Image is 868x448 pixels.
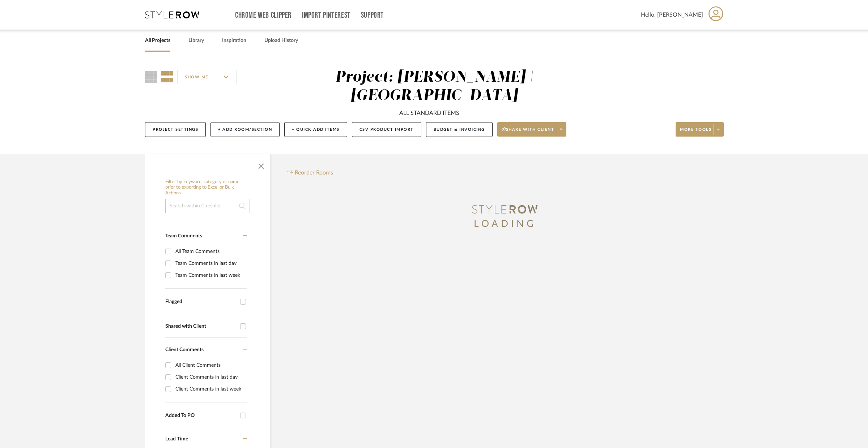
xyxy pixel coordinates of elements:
button: Budget & Invoicing [426,122,493,137]
h6: Filter by keyword, category or name prior to exporting to Excel or Bulk Actions [165,179,250,196]
span: Lead Time [165,436,188,441]
a: Library [188,36,204,46]
a: Import Pinterest [302,12,350,18]
a: All Projects [145,36,170,46]
div: Shared with Client [165,323,237,329]
button: + Add Room/Section [210,122,280,137]
button: Project Settings [145,122,206,137]
span: More tools [680,127,711,138]
div: Project: [PERSON_NAME] | [GEOGRAPHIC_DATA] [335,70,534,103]
div: Team Comments in last day [175,258,245,269]
span: Hello, [PERSON_NAME] [641,10,703,19]
a: Inspiration [222,36,246,46]
button: Share with client [497,122,567,137]
div: Client Comments in last day [175,371,245,383]
div: Flagged [165,299,237,305]
div: Team Comments in last week [175,270,245,281]
div: All Team Comments [175,246,245,257]
button: More tools [676,122,724,137]
button: Close [254,158,268,172]
a: Support [361,12,384,18]
div: ALL STANDARD ITEMS [399,109,459,117]
button: + Quick Add Items [284,122,347,137]
div: All Client Comments [175,359,245,371]
span: Reorder Rooms [295,168,333,177]
div: Added To PO [165,413,237,419]
button: Reorder Rooms [286,168,333,177]
span: Client Comments [165,347,204,352]
span: Share with client [502,127,554,138]
span: Team Comments [165,233,202,238]
button: CSV Product Import [352,122,421,137]
a: Upload History [264,36,298,46]
span: LOADING [474,219,536,229]
div: Client Comments in last week [175,383,245,395]
input: Search within 0 results [165,199,250,213]
a: Chrome Web Clipper [235,12,292,18]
